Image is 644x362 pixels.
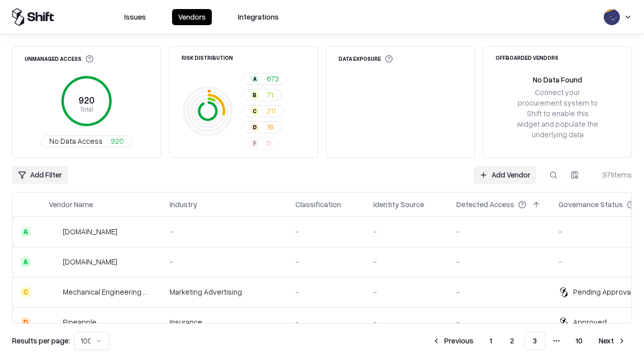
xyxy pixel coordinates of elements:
div: Approved [573,317,607,327]
div: [DOMAIN_NAME] [63,256,117,267]
img: automat-it.com [49,227,59,237]
button: 1 [481,332,500,350]
span: No Data Access [49,136,103,146]
div: C [21,287,31,297]
div: Mechanical Engineering World [63,287,153,297]
img: Pineapple [49,317,59,327]
div: - [373,256,440,267]
div: Data Exposure [339,55,393,63]
div: A [21,227,31,237]
tspan: 920 [78,95,95,106]
img: madisonlogic.com [49,257,59,267]
button: A673 [242,73,287,85]
div: 971 items [592,169,632,180]
button: Next [593,332,632,350]
a: Add Vendor [473,166,536,184]
div: Marketing Advertising [170,287,279,297]
button: Issues [118,9,152,25]
div: Risk Distribution [182,55,233,60]
button: 10 [568,332,591,350]
div: - [295,317,357,327]
button: Previous [426,332,479,350]
button: Add Filter [12,166,68,184]
div: D [21,317,31,327]
div: Insurance [170,317,279,327]
div: No Data Found [533,74,582,85]
div: - [456,226,542,237]
div: - [295,287,357,297]
div: Classification [295,199,341,210]
div: Identity Source [373,199,424,210]
div: A [21,257,31,267]
div: - [295,226,357,237]
div: Industry [170,199,197,210]
button: C211 [242,105,284,117]
tspan: Total [80,105,93,113]
button: D16 [242,121,282,133]
div: - [373,226,440,237]
div: [DOMAIN_NAME] [63,226,117,237]
div: Offboarded Vendors [496,55,558,60]
div: Governance Status [558,199,623,210]
div: - [456,317,542,327]
nav: pagination [426,332,632,350]
button: Integrations [232,9,285,25]
span: 920 [111,136,124,146]
span: 673 [267,73,279,84]
div: - [456,287,542,297]
div: D [251,123,259,131]
span: 16 [267,122,274,132]
div: B [251,91,259,99]
p: Results per page: [12,335,70,346]
button: Vendors [172,9,212,25]
div: A [251,75,259,83]
div: - [373,317,440,327]
div: Pending Approval [573,287,632,297]
div: - [456,256,542,267]
button: 2 [502,332,522,350]
div: Detected Access [456,199,514,210]
div: - [170,256,279,267]
button: B71 [242,89,282,101]
div: - [170,226,279,237]
button: No Data Access920 [41,135,132,147]
span: 71 [267,89,273,100]
div: - [295,256,357,267]
div: - [373,287,440,297]
button: 3 [524,332,545,350]
div: Unmanaged Access [25,55,94,63]
div: Pineapple [63,317,97,327]
img: Mechanical Engineering World [49,287,59,297]
div: C [251,107,259,115]
div: Connect your procurement system to Shift to enable this widget and populate the underlying data [516,87,599,140]
span: 211 [267,106,276,116]
div: Vendor Name [49,199,93,210]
